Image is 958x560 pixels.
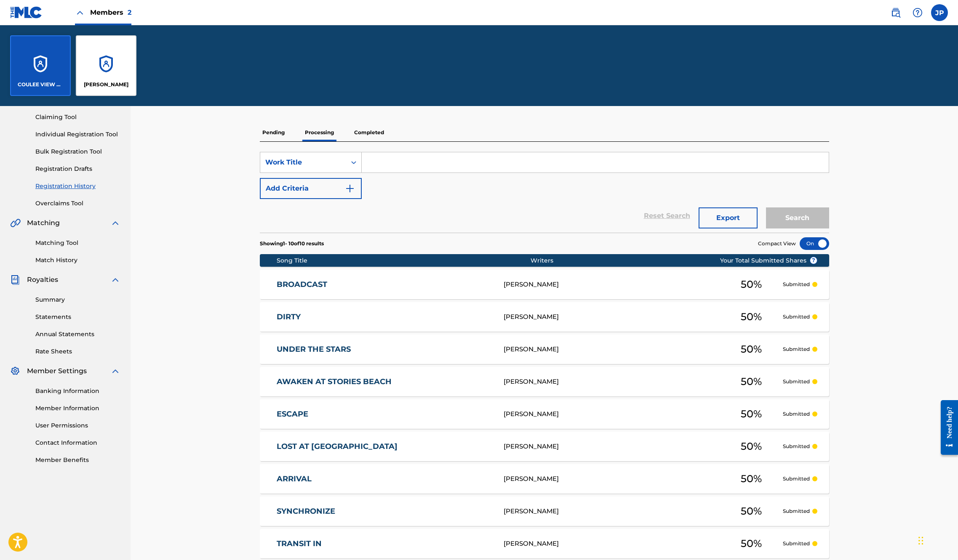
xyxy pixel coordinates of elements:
[916,520,958,560] iframe: Chat Widget
[76,35,136,96] a: Accounts[PERSON_NAME]
[10,35,71,96] a: AccountsCOULEE VIEW MUSIC
[35,330,120,339] a: Annual Statements
[35,438,120,447] a: Contact Information
[84,81,128,88] p: JAMIE PENNER
[35,130,120,139] a: Individual Registration Tool
[504,442,720,451] div: [PERSON_NAME]
[110,218,120,228] img: expand
[260,124,287,141] p: Pending
[741,277,762,292] span: 50 %
[918,528,923,553] div: Drag
[35,147,120,156] a: Bulk Registration Tool
[504,312,720,322] div: [PERSON_NAME]
[741,342,762,357] span: 50 %
[345,183,355,194] img: 9d2ae6d4665cec9f34b9.svg
[265,157,341,167] div: Work Title
[35,256,120,265] a: Match History
[277,377,492,387] a: AWAKEN AT STORIES BEACH
[110,366,120,376] img: expand
[741,536,762,551] span: 50 %
[260,152,829,233] form: Search Form
[352,124,387,141] p: Completed
[277,539,492,549] a: TRANSIT IN
[277,312,492,322] a: DIRTY
[35,313,120,321] a: Statements
[783,507,810,515] p: Submitted
[909,4,926,21] div: Help
[75,8,85,18] img: Close
[783,540,810,547] p: Submitted
[783,443,810,450] p: Submitted
[741,504,762,519] span: 50 %
[783,281,810,288] p: Submitted
[783,410,810,418] p: Submitted
[90,8,131,17] span: Members
[504,280,720,289] div: [PERSON_NAME]
[720,256,817,265] span: Your Total Submitted Shares
[931,4,948,21] div: User Menu
[741,406,762,422] span: 50 %
[35,421,120,430] a: User Permissions
[277,474,492,484] a: ARRIVAL
[504,377,720,387] div: [PERSON_NAME]
[35,199,120,208] a: Overclaims Tool
[934,393,958,461] iframe: Resource Center
[18,81,64,88] p: COULEE VIEW MUSIC
[277,256,531,265] div: Song Title
[128,8,131,16] span: 2
[504,474,720,484] div: [PERSON_NAME]
[891,8,901,18] img: search
[35,387,120,395] a: Banking Information
[504,409,720,419] div: [PERSON_NAME]
[504,345,720,354] div: [PERSON_NAME]
[758,240,796,247] span: Compact View
[35,347,120,356] a: Rate Sheets
[741,309,762,324] span: 50 %
[10,275,20,285] img: Royalties
[277,280,492,289] a: BROADCAST
[277,345,492,354] a: UNDER THE STARS
[531,256,747,265] div: Writers
[887,4,904,21] a: Public Search
[35,165,120,173] a: Registration Drafts
[741,374,762,389] span: 50 %
[260,240,324,247] p: Showing 1 - 10 of 10 results
[913,8,923,18] img: help
[783,313,810,321] p: Submitted
[741,471,762,486] span: 50 %
[810,257,817,264] span: ?
[35,182,120,191] a: Registration History
[741,439,762,454] span: 50 %
[783,378,810,385] p: Submitted
[35,404,120,413] a: Member Information
[302,124,336,141] p: Processing
[27,366,87,376] span: Member Settings
[35,456,120,464] a: Member Benefits
[260,178,362,199] button: Add Criteria
[699,207,758,228] button: Export
[35,113,120,122] a: Claiming Tool
[783,345,810,353] p: Submitted
[35,239,120,247] a: Matching Tool
[110,275,120,285] img: expand
[35,295,120,304] a: Summary
[783,475,810,483] p: Submitted
[277,409,492,419] a: ESCAPE
[10,366,20,376] img: Member Settings
[10,218,21,228] img: Matching
[10,6,43,19] img: MLC Logo
[504,539,720,549] div: [PERSON_NAME]
[504,507,720,516] div: [PERSON_NAME]
[277,442,492,451] a: LOST AT [GEOGRAPHIC_DATA]
[27,275,58,285] span: Royalties
[277,507,492,516] a: SYNCHRONIZE
[27,218,60,228] span: Matching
